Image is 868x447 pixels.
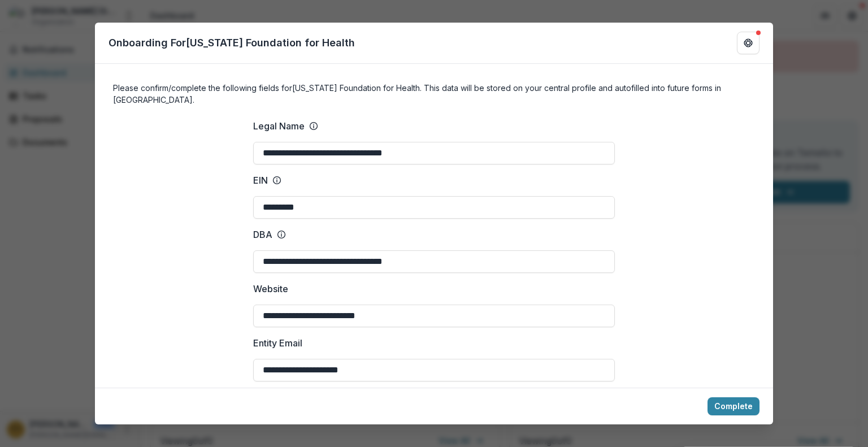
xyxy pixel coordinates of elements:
[737,32,759,54] button: Get Help
[108,35,355,50] p: Onboarding For [US_STATE] Foundation for Health
[253,173,268,187] p: EIN
[253,119,305,133] p: Legal Name
[253,282,288,296] p: Website
[253,228,272,241] p: DBA
[253,336,302,350] p: Entity Email
[708,397,759,415] button: Complete
[113,82,755,106] h4: Please confirm/complete the following fields for [US_STATE] Foundation for Health . This data wil...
